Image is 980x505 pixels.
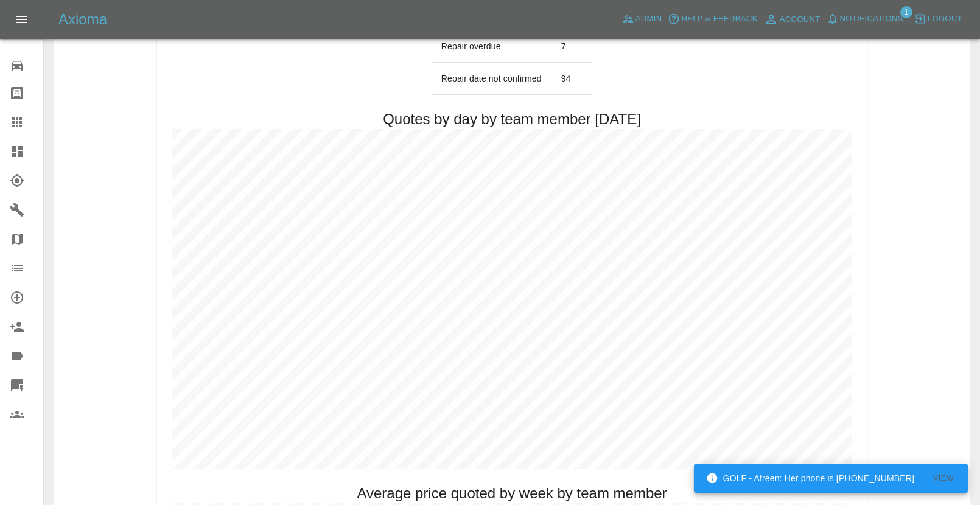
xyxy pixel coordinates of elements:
[619,10,665,29] a: Admin
[824,10,906,29] button: Notifications
[665,10,760,29] button: Help & Feedback
[551,30,593,63] td: 7
[681,12,757,26] span: Help & Feedback
[432,63,551,95] td: Repair date not confirmed
[58,10,107,29] h5: Axioma
[900,6,912,18] span: 1
[383,110,641,129] h2: Quotes by day by team member [DATE]
[7,5,37,34] button: Open drawer
[432,30,551,63] td: Repair overdue
[551,63,593,95] td: 94
[357,484,667,503] h2: Average price quoted by week by team member
[761,10,824,29] a: Account
[780,13,821,27] span: Account
[635,12,662,26] span: Admin
[911,10,965,29] button: Logout
[706,467,914,489] div: GOLF - Afreen: Her phone is [PHONE_NUMBER]
[928,12,962,26] span: Logout
[840,12,903,26] span: Notifications
[924,469,963,488] button: View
